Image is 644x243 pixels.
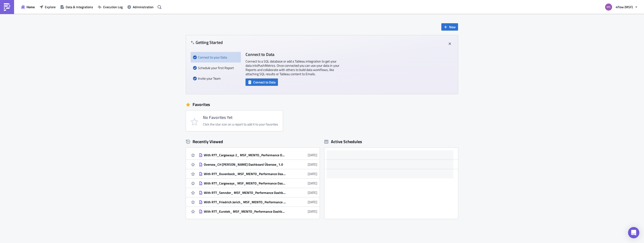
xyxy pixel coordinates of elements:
div: With RTT_Friedrich Jerich_ MSF_MENTO_Performance Dashboard Carrier_1.1 [204,200,286,204]
div: With RTT_Cargoways 2_ MSF_MENTO_Performance Dashboard Carrier_1.1 [204,153,286,157]
div: Favorites [186,101,458,108]
span: Data & Integrations [66,4,93,9]
div: Recently Viewed [186,138,320,145]
div: Schedule your first Report [193,63,239,73]
a: With RTT_Friedrich Jerich_ MSF_MENTO_Performance Dashboard Carrier_1.1[DATE] [199,197,317,207]
div: Invite your Team [193,73,239,84]
a: With RTT_Cargoways_ MSF_MENTO_Performance Dashboard Carrier_1.1[DATE] [199,179,317,188]
time: 2025-08-29T14:16:51Z [308,190,317,195]
button: Explore [37,3,58,11]
div: Oversea_CH [PERSON_NAME] Dashboard Übersee_1.0 [204,162,286,167]
span: Execution Log [103,4,123,9]
a: With RTT_Sennder_ MSF_MENTO_Performance Dashboard Carrier_1.1[DATE] [199,188,317,197]
div: With RTT_Eurotek_ MSF_MENTO_Performance Dashboard Carrier_1.1 [204,209,286,214]
time: 2025-08-29T14:23:22Z [308,162,317,167]
img: PushMetrics [3,3,11,11]
button: New [441,23,458,31]
span: New [449,24,456,29]
h4: Connect to Data [246,52,339,57]
button: 4flow (MSF) [602,2,640,12]
a: With RTT_Eurotek_ MSF_MENTO_Performance Dashboard Carrier_1.1[DATE] [199,207,317,216]
time: 2025-08-29T14:22:45Z [308,181,317,186]
a: With RTT_Duvenbeck_ MSF_MENTO_Performance Dashboard Carrier_1.1[DATE] [199,169,317,178]
div: Connect to your Data [193,52,239,63]
div: With RTT_Duvenbeck_ MSF_MENTO_Performance Dashboard Carrier_1.1 [204,172,286,176]
time: 2025-08-29T09:17:12Z [308,209,317,214]
div: Open Intercom Messenger [628,227,639,238]
span: Home [27,4,35,9]
button: Connect to Data [246,78,278,86]
time: 2025-08-29T14:29:00Z [308,153,317,157]
div: Active Schedules [324,139,362,144]
time: 2025-08-29T14:22:52Z [308,171,317,176]
span: Connect to Data [253,80,276,85]
div: Click the star icon on a report to add it to your favorites [203,122,278,126]
img: Avatar [605,3,613,11]
span: Explore [45,4,56,9]
div: With RTT_Cargoways_ MSF_MENTO_Performance Dashboard Carrier_1.1 [204,181,286,185]
button: Execution Log [95,3,125,11]
p: Connect to a SQL database or add a Tableau integration to get your data into PushMetrics . Once c... [246,59,339,76]
button: Home [19,3,37,11]
a: With RTT_Cargoways 2_ MSF_MENTO_Performance Dashboard Carrier_1.1[DATE] [199,150,317,160]
time: 2025-08-29T14:11:00Z [308,200,317,204]
a: Connect to Data [246,79,278,84]
h4: Getting Started [191,40,223,45]
button: Administration [125,3,156,11]
span: Administration [133,4,154,9]
span: 4flow (MSF) [616,4,633,9]
a: Oversea_CH [PERSON_NAME] Dashboard Übersee_1.0[DATE] [199,160,317,169]
button: Data & Integrations [58,3,95,11]
div: With RTT_Sennder_ MSF_MENTO_Performance Dashboard Carrier_1.1 [204,191,286,195]
h4: No Favorites Yet [203,115,278,120]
